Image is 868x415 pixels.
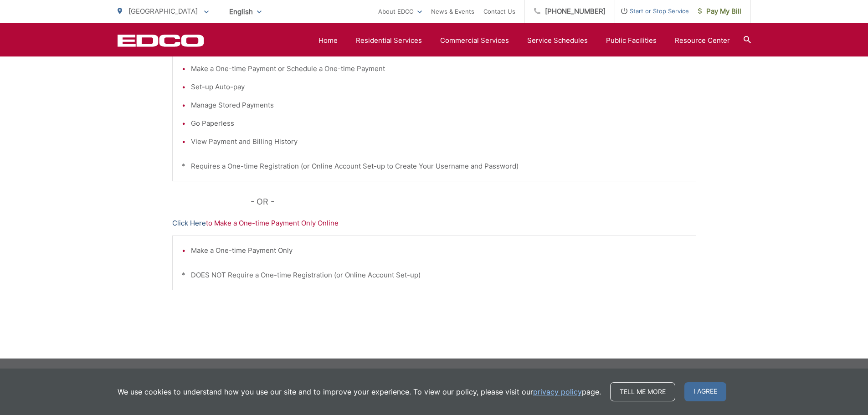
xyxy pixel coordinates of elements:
[191,136,687,147] li: View Payment and Billing History
[431,6,474,17] a: News & Events
[191,82,687,92] li: Set-up Auto-pay
[675,35,730,46] a: Resource Center
[191,118,687,129] li: Go Paperless
[182,270,687,281] p: * DOES NOT Require a One-time Registration (or Online Account Set-up)
[191,245,687,256] li: Make a One-time Payment Only
[128,7,198,15] span: [GEOGRAPHIC_DATA]
[251,195,696,209] p: - OR -
[483,6,515,17] a: Contact Us
[378,6,422,17] a: About EDCO
[440,35,509,46] a: Commercial Services
[610,382,675,401] a: Tell me more
[191,100,687,111] li: Manage Stored Payments
[318,35,338,46] a: Home
[684,382,726,401] span: I agree
[172,218,696,229] p: to Make a One-time Payment Only Online
[182,161,687,172] p: * Requires a One-time Registration (or Online Account Set-up to Create Your Username and Password)
[356,35,422,46] a: Residential Services
[222,4,268,20] span: English
[191,63,687,74] li: Make a One-time Payment or Schedule a One-time Payment
[533,386,582,397] a: privacy policy
[698,6,741,17] span: Pay My Bill
[118,34,204,47] a: EDCD logo. Return to the homepage.
[118,386,601,397] p: We use cookies to understand how you use our site and to improve your experience. To view our pol...
[172,218,206,229] a: Click Here
[606,35,657,46] a: Public Facilities
[527,35,588,46] a: Service Schedules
